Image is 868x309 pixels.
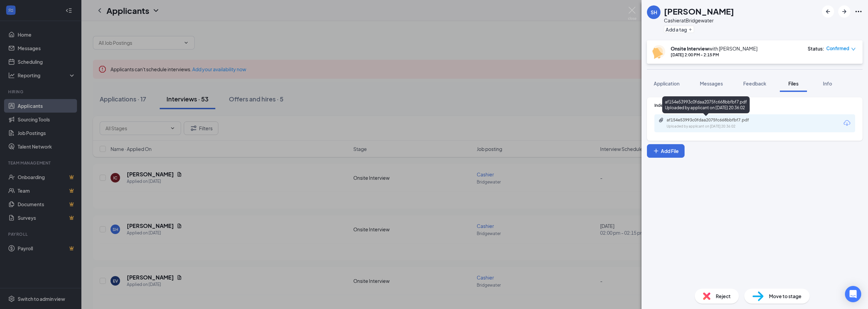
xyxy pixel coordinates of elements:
svg: Download [843,119,851,127]
button: PlusAdd a tag [664,26,694,33]
svg: Plus [688,27,692,32]
a: Paperclipaf154e53993c0fdaa2075fc668bbfbf7.pdfUploaded by applicant on [DATE] 20:36:02 [658,117,768,129]
span: down [851,47,856,52]
div: af154e53993c0fdaa2075fc668bbfbf7.pdf [667,117,762,123]
svg: ArrowRight [840,7,848,16]
div: Uploaded by applicant on [DATE] 20:36:02 [667,124,768,129]
span: Reject [716,292,731,300]
div: Indeed Resume [654,102,855,108]
span: Files [788,80,798,86]
span: Confirmed [826,45,849,52]
div: Status : [808,45,824,52]
button: ArrowRight [838,5,850,18]
button: Add FilePlus [647,144,685,158]
b: Onsite Interview [671,45,709,52]
svg: ArrowLeftNew [824,7,832,16]
span: Messages [700,80,723,86]
div: af154e53993c0fdaa2075fc668bbfbf7.pdf Uploaded by applicant on [DATE] 20:36:02 [662,96,750,113]
div: Open Intercom Messenger [845,286,861,302]
div: Cashier at Bridgewater [664,17,734,24]
div: SH [651,9,657,16]
span: Move to stage [769,292,802,300]
div: [DATE] 2:00 PM - 2:15 PM [671,52,757,58]
svg: Ellipses [854,7,863,16]
span: Feedback [743,80,766,86]
span: Application [654,80,679,86]
h1: [PERSON_NAME] [664,5,734,17]
span: Info [823,80,832,86]
button: ArrowLeftNew [822,5,834,18]
svg: Plus [653,148,659,154]
svg: Paperclip [658,117,664,123]
div: with [PERSON_NAME] [671,45,757,52]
